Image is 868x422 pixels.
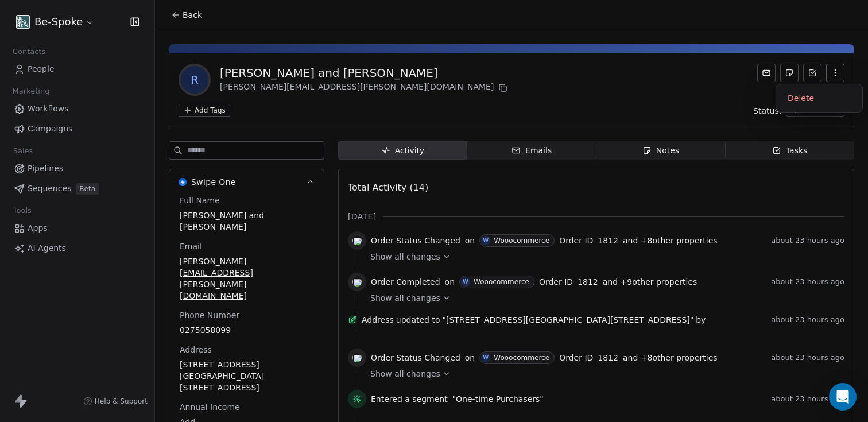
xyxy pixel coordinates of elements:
div: Wooocommerce [494,237,549,245]
span: and + 8 other properties [623,235,718,246]
span: Contacts [7,43,51,60]
a: Campaigns [9,119,145,138]
span: Workflows [28,103,69,115]
img: Facebook%20profile%20picture.png [16,15,30,29]
a: Show all changes [370,251,836,262]
span: Help & Support [95,397,148,406]
a: AI Agents [9,239,145,258]
span: Back [183,9,202,21]
span: "[STREET_ADDRESS][GEOGRAPHIC_DATA][STREET_ADDRESS]" [443,314,694,326]
span: on [445,276,455,288]
div: W [483,353,489,362]
span: People [28,63,55,75]
span: [PERSON_NAME] and [PERSON_NAME] [180,210,313,233]
a: People [9,60,145,79]
span: Be-Spoke [34,14,83,29]
span: Address [362,314,394,326]
div: [PERSON_NAME][EMAIL_ADDRESS][PERSON_NAME][DOMAIN_NAME] [220,81,510,95]
span: Pipelines [28,162,63,175]
span: 1812 [598,235,618,246]
div: Wooocommerce [494,354,549,362]
div: W [483,236,489,245]
a: Workflows [9,99,145,118]
span: about 23 hours ago [771,394,844,404]
img: woocommerce.svg [352,236,362,245]
span: [DATE] [348,211,376,222]
span: Swipe One [191,176,236,188]
span: and + 8 other properties [623,352,718,363]
span: by [696,314,706,326]
a: Help & Support [83,397,148,406]
span: 1812 [598,352,618,363]
a: Pipelines [9,159,145,178]
span: Total Activity (14) [348,182,428,193]
span: Show all changes [370,292,440,304]
button: Swipe OneSwipe One [169,169,324,195]
span: Order Status Changed [371,352,460,363]
div: Open Intercom Messenger [829,383,857,411]
span: Full Name [177,195,222,206]
span: Order ID [559,352,593,363]
span: about 23 hours ago [771,277,844,287]
div: Wooocommerce [474,278,529,286]
span: about 23 hours ago [771,353,844,362]
span: and + 9 other properties [603,276,697,288]
span: Annual Income [177,401,242,413]
a: Show all changes [370,292,836,304]
span: [PERSON_NAME][EMAIL_ADDRESS][PERSON_NAME][DOMAIN_NAME] [180,255,313,301]
span: Phone Number [177,309,242,321]
button: Add Tags [179,104,230,117]
span: Status: [753,105,781,117]
span: Apps [28,222,48,234]
img: Swipe One [179,178,187,186]
a: Show all changes [370,368,836,380]
span: Order Status Changed [371,235,460,246]
button: Back [164,5,209,25]
img: woocommerce.svg [352,277,362,287]
span: Marketing [7,83,55,100]
a: Apps [9,219,145,238]
span: updated to [396,314,440,326]
span: [STREET_ADDRESS][GEOGRAPHIC_DATA][STREET_ADDRESS] [180,359,313,393]
span: Sales [8,142,38,160]
div: W [463,277,468,287]
div: Delete [781,89,858,107]
span: Show all changes [370,251,440,262]
img: woocommerce.svg [352,353,362,362]
span: Show all changes [370,368,440,380]
span: Order ID [559,235,593,246]
span: "One-time Purchasers" [452,393,544,405]
span: on [465,352,475,363]
span: Sequences [28,183,71,195]
span: 1812 [578,276,598,288]
span: Entered a segment [371,393,448,405]
div: [PERSON_NAME] and [PERSON_NAME] [220,65,510,81]
span: AI Agents [28,242,66,254]
span: Address [177,344,214,355]
div: Notes [642,145,679,157]
span: R [181,66,208,94]
button: Be-Spoke [14,12,97,32]
span: about 23 hours ago [771,236,844,245]
span: Campaigns [28,123,72,135]
span: about 23 hours ago [771,315,844,324]
span: Email [177,241,204,252]
span: on [465,235,475,246]
span: Order Completed [371,276,440,288]
span: Order ID [539,276,573,288]
span: Beta [76,183,99,195]
div: Tasks [772,145,808,157]
a: SequencesBeta [9,179,145,198]
span: Tools [8,202,36,219]
span: 0275058099 [180,324,313,336]
div: Emails [511,145,552,157]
